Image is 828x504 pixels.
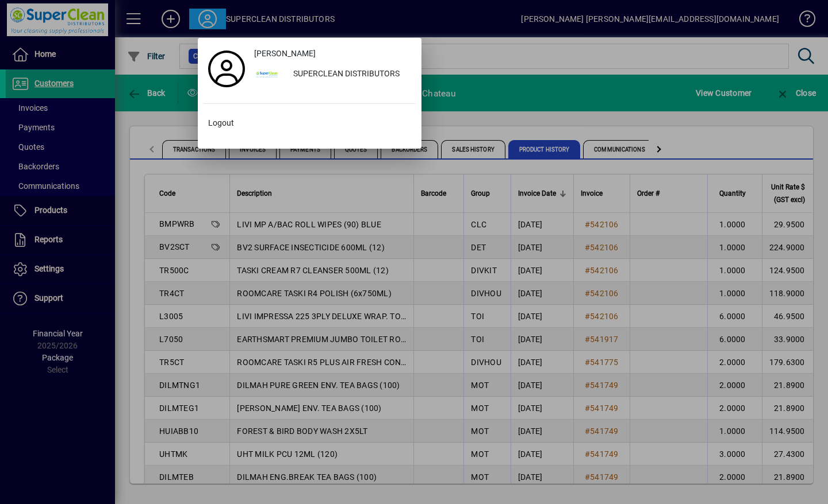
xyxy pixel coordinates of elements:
[208,117,234,129] span: Logout
[250,44,416,64] a: [PERSON_NAME]
[254,48,316,60] span: [PERSON_NAME]
[284,64,416,85] div: SUPERCLEAN DISTRIBUTORS
[250,64,416,85] button: SUPERCLEAN DISTRIBUTORS
[204,59,250,79] a: Profile
[204,113,416,134] button: Logout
